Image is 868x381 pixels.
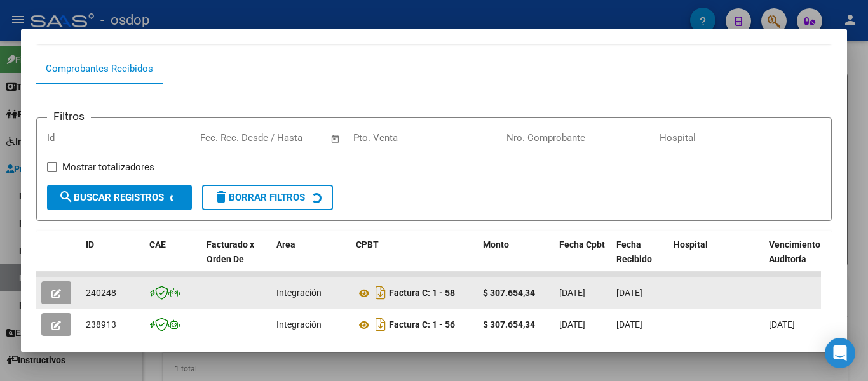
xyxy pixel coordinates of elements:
span: [DATE] [559,319,585,330]
span: 238913 [86,319,116,330]
span: Mostrar totalizadores [62,159,154,175]
strong: $ 307.654,34 [483,319,535,330]
strong: $ 307.654,34 [483,288,535,298]
datatable-header-cell: Area [271,231,351,287]
span: CPBT [356,239,379,250]
datatable-header-cell: Fecha Cpbt [554,231,611,287]
span: Fecha Recibido [616,239,652,264]
datatable-header-cell: CAE [144,231,201,287]
span: ID [86,239,94,250]
input: Start date [200,132,241,144]
i: Descargar documento [372,314,389,335]
span: Buscar Registros [58,192,164,203]
datatable-header-cell: Hospital [668,231,764,287]
span: [DATE] [559,288,585,298]
span: [DATE] [616,288,642,298]
i: Descargar documento [372,283,389,303]
span: [DATE] [769,319,795,330]
datatable-header-cell: CPBT [351,231,478,287]
span: 240248 [86,288,116,298]
button: Buscar Registros [47,185,192,210]
input: End date [253,132,315,144]
span: Borrar Filtros [214,192,305,203]
span: CAE [149,239,166,250]
span: Fecha Cpbt [559,239,605,250]
span: Facturado x Orden De [207,239,254,264]
strong: Factura C: 1 - 58 [389,288,455,298]
div: Comprobantes Recibidos [46,62,153,76]
datatable-header-cell: Vencimiento Auditoría [764,231,821,287]
datatable-header-cell: Facturado x Orden De [201,231,271,287]
span: Integración [276,319,322,330]
span: Area [276,239,295,250]
button: Borrar Filtros [202,185,333,210]
button: Open calendar [329,131,343,146]
datatable-header-cell: Monto [478,231,554,287]
datatable-header-cell: ID [81,231,144,287]
span: Integración [276,288,322,298]
div: Open Intercom Messenger [825,338,855,368]
mat-icon: search [58,189,74,204]
span: Monto [483,239,509,250]
datatable-header-cell: Fecha Recibido [611,231,668,287]
mat-icon: delete [214,189,229,204]
h3: Filtros [47,108,91,124]
strong: Factura C: 1 - 56 [389,320,455,330]
span: [DATE] [616,319,642,330]
span: Vencimiento Auditoría [769,239,820,264]
span: Hospital [674,239,708,250]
